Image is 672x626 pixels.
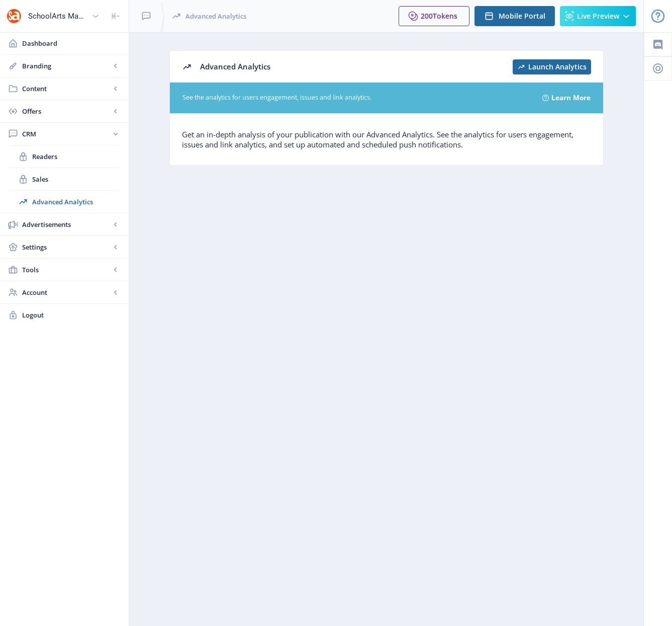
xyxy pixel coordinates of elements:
[513,59,591,74] button: Launch Analytics
[474,6,555,26] button: Mobile Portal
[22,61,111,71] span: Branding
[182,129,591,149] p: Get an in-depth analysis of your publication with our Advanced Analytics. See the analytics for u...
[200,61,270,71] span: Advanced Analytics
[28,5,87,27] div: SchoolArts Magazine
[499,12,545,20] span: Mobile Portal
[551,90,591,106] a: Learn More
[399,6,469,26] button: 200Tokens
[185,11,246,21] span: Advanced Analytics
[577,12,619,20] span: Live Preview
[22,242,111,252] span: Settings
[10,168,119,190] a: Sales
[22,310,121,320] span: Logout
[32,174,119,184] span: Sales
[22,129,111,139] span: CRM
[32,197,119,207] span: Advanced Analytics
[22,106,111,116] span: Offers
[22,84,111,94] span: Content
[10,191,119,213] a: Advanced Analytics
[560,6,636,26] button: Live Preview
[528,63,587,71] span: Launch Analytics
[32,151,119,162] span: Readers
[433,11,457,21] span: Tokens
[22,38,121,48] span: Dashboard
[22,219,111,229] span: Advertisements
[10,145,119,168] a: Readers
[182,93,531,103] span: See the analytics for users engagement, issues and link analytics.
[22,287,111,297] span: Account
[6,8,22,24] img: properties.app_icon.png
[22,265,111,275] span: Tools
